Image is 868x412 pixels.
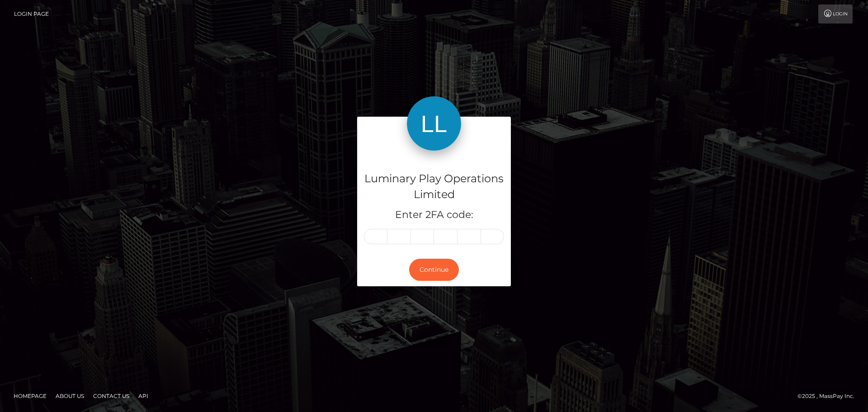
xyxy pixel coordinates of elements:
[52,389,88,403] a: About Us
[10,389,50,403] a: Homepage
[797,391,861,401] div: © 2025 , MassPay Inc.
[409,259,459,281] button: Continue
[364,171,504,203] h4: Luminary Play Operations Limited
[818,5,853,24] a: Login
[364,208,504,222] h5: Enter 2FA code:
[407,96,461,151] img: Luminary Play Operations Limited
[14,5,49,24] a: Login Page
[135,389,152,403] a: API
[90,389,133,403] a: Contact Us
